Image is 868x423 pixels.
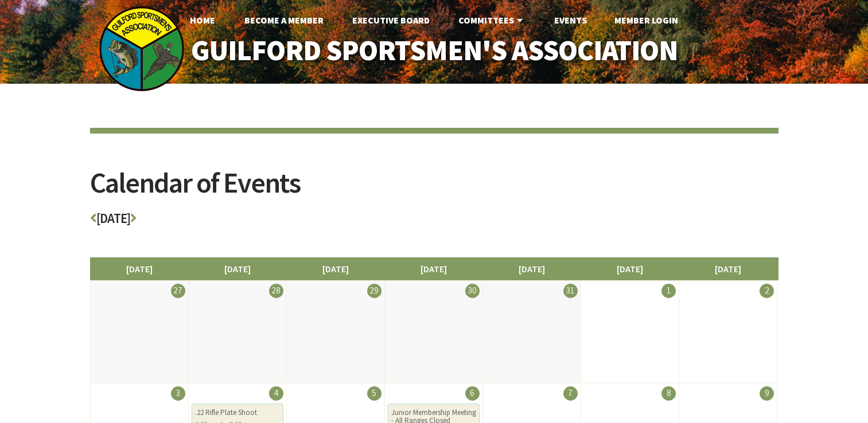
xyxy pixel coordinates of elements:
a: Events [545,9,596,32]
a: Executive Board [343,9,439,32]
div: 6 [465,386,480,401]
div: 8 [661,386,676,401]
a: Home [181,9,224,32]
li: [DATE] [482,257,581,280]
img: logo_sm.png [99,6,185,92]
h3: [DATE] [90,211,779,232]
div: 2 [760,284,774,298]
li: [DATE] [90,257,189,280]
a: Member Login [605,9,687,32]
div: 5 [367,386,382,401]
a: Become A Member [235,9,333,32]
li: [DATE] [581,257,679,280]
div: 29 [367,284,382,298]
div: 9 [760,386,774,401]
li: [DATE] [384,257,483,280]
h2: Calendar of Events [90,169,779,211]
div: .22 Rifle Plate Shoot [195,409,280,417]
div: 1 [661,284,676,298]
div: 28 [269,284,283,298]
li: [DATE] [188,257,287,280]
div: 7 [563,386,578,401]
div: 31 [563,284,578,298]
div: 30 [465,284,480,298]
li: [DATE] [679,257,777,280]
div: 27 [171,284,185,298]
div: 3 [171,386,185,401]
li: [DATE] [286,257,385,280]
a: Committees [449,9,535,32]
div: 4 [269,386,283,401]
a: Guilford Sportsmen's Association [166,26,702,75]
